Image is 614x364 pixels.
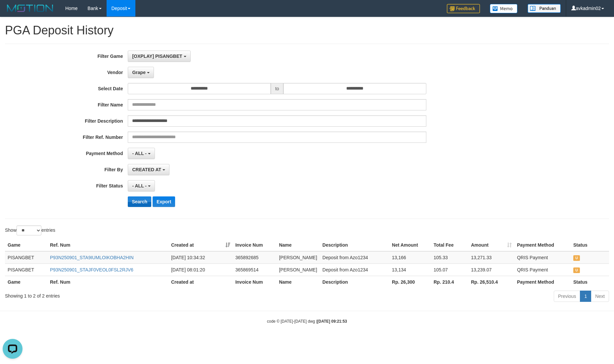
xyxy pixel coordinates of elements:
[5,225,55,235] label: Show entries
[514,239,571,251] th: Payment Method
[320,239,389,251] th: Description
[267,319,347,324] small: code © [DATE]-[DATE] dwg |
[50,267,133,272] a: P93N250901_STAJF0VEOL0FSL2RJV6
[47,276,168,288] th: Ref. Num
[580,291,591,302] a: 1
[5,24,609,37] h1: PGA Deposit History
[47,239,168,251] th: Ref. Num
[320,263,389,276] td: Deposit from Azo1234
[168,276,233,288] th: Created at
[447,4,480,13] img: Feedback.jpg
[5,276,47,288] th: Game
[132,54,182,59] span: [OXPLAY] PISANGBET
[528,4,561,13] img: panduan.png
[233,276,276,288] th: Invoice Num
[276,263,320,276] td: [PERSON_NAME]
[128,148,155,159] button: - ALL -
[153,196,175,207] button: Export
[317,319,347,324] strong: [DATE] 09:21:53
[5,3,55,13] img: MOTION_logo.png
[320,276,389,288] th: Description
[271,83,283,94] span: to
[276,251,320,264] td: [PERSON_NAME]
[431,263,468,276] td: 105.07
[573,255,580,261] span: UNPAID
[468,263,514,276] td: 13,239.07
[5,239,47,251] th: Game
[490,4,518,13] img: Button%20Memo.svg
[468,276,514,288] th: Rp. 26,510.4
[468,239,514,251] th: Amount: activate to sort column ascending
[233,263,276,276] td: 365869514
[514,276,571,288] th: Payment Method
[5,290,251,299] div: Showing 1 to 2 of 2 entries
[276,276,320,288] th: Name
[132,183,147,188] span: - ALL -
[128,51,190,62] button: [OXPLAY] PISANGBET
[128,180,155,191] button: - ALL -
[320,251,389,264] td: Deposit from Azo1234
[5,263,47,276] td: PISANGBET
[389,263,431,276] td: 13,134
[571,239,609,251] th: Status
[233,239,276,251] th: Invoice Num
[389,276,431,288] th: Rp. 26,300
[233,251,276,264] td: 365892685
[389,239,431,251] th: Net Amount
[514,251,571,264] td: QRIS Payment
[128,196,151,207] button: Search
[168,251,233,264] td: [DATE] 10:34:32
[389,251,431,264] td: 13,166
[132,70,145,75] span: Grape
[431,251,468,264] td: 105.33
[571,276,609,288] th: Status
[431,239,468,251] th: Total Fee
[3,3,23,22] button: Open LiveChat chat widget
[5,251,47,264] td: PISANGBET
[431,276,468,288] th: Rp. 210.4
[128,164,169,175] button: CREATED AT
[276,239,320,251] th: Name
[591,291,609,302] a: Next
[168,239,233,251] th: Created at: activate to sort column ascending
[514,263,571,276] td: QRIS Payment
[50,255,134,260] a: P93N250901_STA9IUMLOIKOBHA2HIN
[132,167,161,172] span: CREATED AT
[132,151,147,156] span: - ALL -
[168,263,233,276] td: [DATE] 08:01:20
[573,267,580,273] span: UNPAID
[17,225,41,235] select: Showentries
[128,67,154,78] button: Grape
[554,291,580,302] a: Previous
[468,251,514,264] td: 13,271.33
